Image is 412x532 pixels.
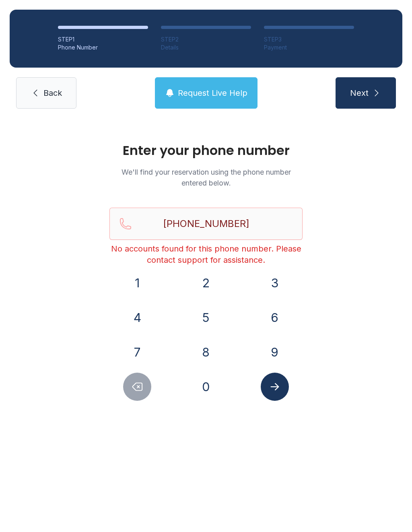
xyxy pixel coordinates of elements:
[264,35,354,43] div: STEP 3
[161,35,251,43] div: STEP 2
[261,303,289,332] button: 6
[350,87,369,99] span: Next
[192,303,220,332] button: 5
[264,43,354,52] div: Payment
[192,373,220,401] button: 0
[58,43,148,52] div: Phone Number
[43,87,62,99] span: Back
[123,338,151,366] button: 7
[178,87,247,99] span: Request Live Help
[123,303,151,332] button: 4
[161,43,251,52] div: Details
[192,338,220,366] button: 8
[109,167,303,188] p: We'll find your reservation using the phone number entered below.
[109,208,303,240] input: Reservation phone number
[261,338,289,366] button: 9
[261,373,289,401] button: Submit lookup form
[109,243,303,266] div: No accounts found for this phone number. Please contact support for assistance.
[192,269,220,297] button: 2
[261,269,289,297] button: 3
[123,269,151,297] button: 1
[58,35,148,43] div: STEP 1
[123,373,151,401] button: Delete number
[109,144,303,157] h1: Enter your phone number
